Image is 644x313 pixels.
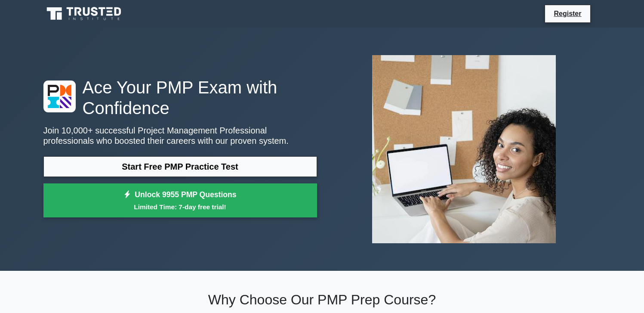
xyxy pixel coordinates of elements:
[43,77,317,118] h1: Ace Your PMP Exam with Confidence
[548,8,586,19] a: Register
[54,202,306,212] small: Limited Time: 7-day free trial!
[43,291,601,308] h2: Why Choose Our PMP Prep Course?
[43,183,317,218] a: Unlock 9955 PMP QuestionsLimited Time: 7-day free trial!
[43,156,317,177] a: Start Free PMP Practice Test
[43,125,317,146] p: Join 10,000+ successful Project Management Professional professionals who boosted their careers w...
